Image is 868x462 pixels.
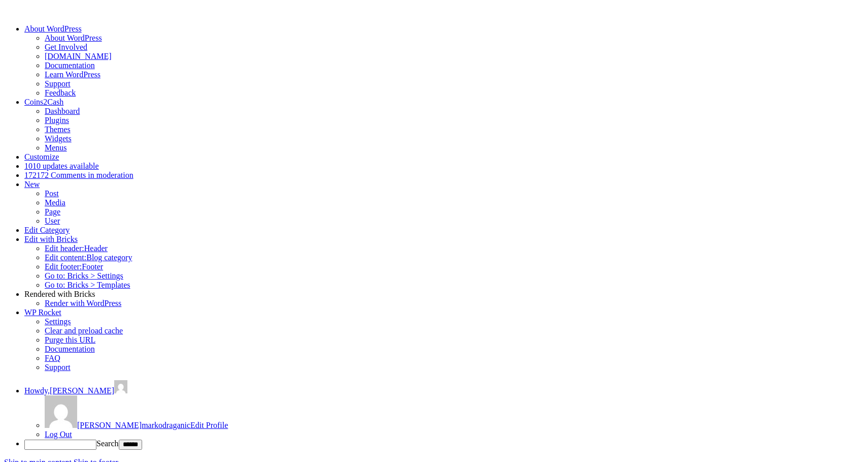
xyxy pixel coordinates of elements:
a: Get Involved [45,43,87,51]
a: FAQ [45,354,60,362]
span: New [24,180,40,189]
label: Search [96,439,119,448]
ul: Howdy, Marko Draganic [24,395,864,439]
ul: About WordPress [24,52,864,98]
span: 10 [24,162,32,170]
a: Support [45,363,71,372]
ul: Coins2Cash [24,125,864,152]
a: WP Rocket [24,308,61,317]
span: Blog category [86,253,132,262]
a: Media [45,198,65,207]
span: markodraganic [142,421,190,429]
ul: Coins2Cash [24,107,864,125]
span: Edit content: [45,253,86,262]
span: Edit header: [45,244,84,253]
a: Post [45,189,59,198]
a: Log Out [45,430,72,439]
a: Support [45,79,71,88]
a: Documentation [45,61,95,70]
span: Footer [82,262,103,271]
span: 172 [24,171,37,179]
a: Coins2Cash [24,98,63,106]
a: [DOMAIN_NAME] [45,52,112,60]
a: Widgets [45,134,72,143]
a: Dashboard [45,107,80,115]
span: [PERSON_NAME] [50,386,114,395]
span: 10 updates available [32,162,99,170]
a: Go to: Bricks > Settings [45,271,123,280]
span: Header [84,244,108,253]
a: Edit Category [24,226,70,234]
a: Render with WordPress [45,299,121,307]
span: Edit footer: [45,262,82,271]
a: Settings [45,317,71,326]
a: Learn WordPress [45,70,101,79]
a: Menus [45,143,67,152]
a: Purge this URL [45,335,95,344]
div: Toolbar [4,24,864,450]
a: Edit with Bricks [24,235,78,243]
a: Customize [24,152,59,161]
div: Rendered with Bricks [24,290,864,299]
a: Themes [45,125,71,134]
a: User [45,217,60,225]
span: About WordPress [24,24,82,33]
a: Howdy, [24,386,127,395]
a: Documentation [45,345,95,353]
ul: New [24,189,864,226]
span: Edit Profile [190,421,228,429]
a: Page [45,207,60,216]
span: [PERSON_NAME] [77,421,142,429]
a: Feedback [45,88,76,97]
span: 172 Comments in moderation [37,171,133,179]
a: Go to: Bricks > Templates [45,281,130,289]
a: Plugins [45,116,69,125]
a: About WordPress [45,34,102,42]
a: Clear and preload cache [45,326,123,335]
ul: About WordPress [24,34,864,52]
